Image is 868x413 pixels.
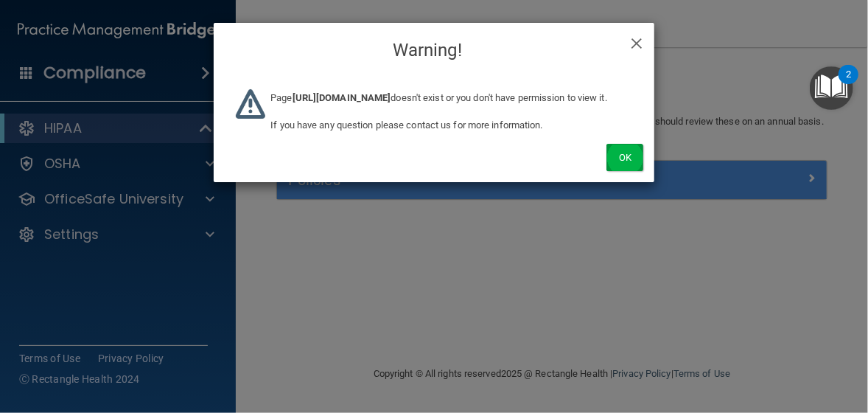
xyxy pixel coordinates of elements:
[236,89,265,119] img: warning-logo.669c17dd.png
[613,308,850,367] iframe: Drift Widget Chat Controller
[270,89,632,107] p: Page doesn't exist or you don't have permission to view it.
[606,144,643,171] button: Ok
[846,74,851,94] div: 2
[225,34,643,66] h4: Warning!
[630,27,643,56] span: ×
[293,92,391,103] b: [URL][DOMAIN_NAME]
[270,117,632,134] p: If you have any question please contact us for more information.
[810,66,853,110] button: Open Resource Center, 2 new notifications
